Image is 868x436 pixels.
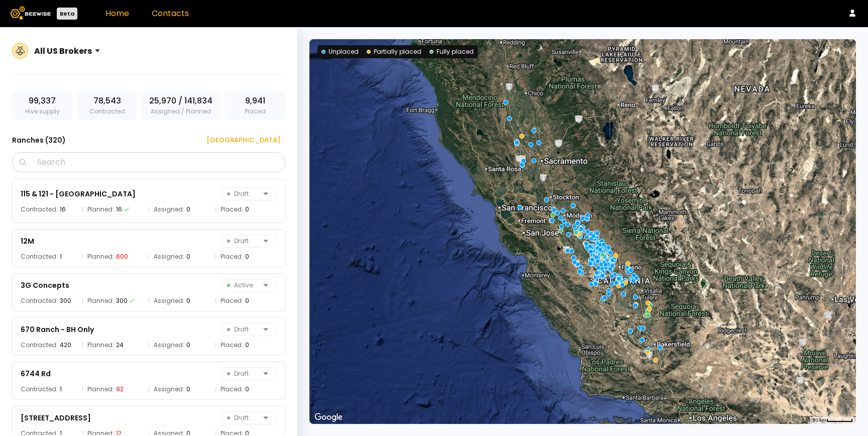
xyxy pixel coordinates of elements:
[245,296,249,306] div: 0
[12,133,66,147] h3: Ranches ( 320 )
[221,252,243,262] span: Placed:
[194,132,285,148] button: [GEOGRAPHIC_DATA]
[57,8,77,20] div: Beta
[21,235,34,247] div: 12M
[87,296,114,306] span: Planned:
[245,252,249,262] div: 0
[809,417,856,424] button: Map Scale: 50 km per 49 pixels
[186,252,190,262] div: 0
[154,384,184,394] span: Assigned:
[812,417,826,423] span: 50 km
[34,45,92,57] div: All US Brokers
[12,91,73,120] div: Hive supply
[87,340,114,350] span: Planned:
[221,384,243,394] span: Placed:
[367,47,421,56] div: Partially placed
[245,95,265,107] span: 9,941
[21,384,58,394] span: Contracted:
[60,204,66,214] div: 16
[149,95,212,107] span: 25,970 / 141,834
[60,384,62,394] div: 1
[221,296,243,306] span: Placed:
[87,204,114,214] span: Planned:
[87,252,114,262] span: Planned:
[186,296,190,306] div: 0
[227,188,259,200] span: Draft
[87,384,114,394] span: Planned:
[245,204,249,214] div: 0
[60,340,71,350] div: 420
[186,384,190,394] div: 0
[21,188,136,200] div: 115 & 121 - [GEOGRAPHIC_DATA]
[221,340,243,350] span: Placed:
[245,340,249,350] div: 0
[116,204,122,214] div: 16
[152,8,189,19] a: Contacts
[154,252,184,262] span: Assigned:
[60,296,71,306] div: 300
[116,340,124,350] div: 24
[186,340,190,350] div: 0
[154,296,184,306] span: Assigned:
[29,95,56,107] span: 99,337
[221,204,243,214] span: Placed:
[154,340,184,350] span: Assigned:
[93,95,121,107] span: 78,543
[186,204,190,214] div: 0
[141,91,221,120] div: Assigned / Planned
[227,412,259,424] span: Draft
[21,204,58,214] span: Contracted:
[21,340,58,350] span: Contracted:
[21,252,58,262] span: Contracted:
[227,368,259,380] span: Draft
[154,204,184,214] span: Assigned:
[21,368,51,380] div: 6744 Rd
[116,296,128,306] div: 300
[21,279,69,291] div: 3G Concepts
[245,384,249,394] div: 0
[199,135,280,145] div: [GEOGRAPHIC_DATA]
[321,47,359,56] div: Unplaced
[105,8,129,19] a: Home
[60,252,62,262] div: 1
[10,7,51,20] img: Beewise logo
[429,47,474,56] div: Fully placed
[21,323,94,336] div: 670 Ranch - BH Only
[227,323,259,336] span: Draft
[21,296,58,306] span: Contracted:
[116,252,128,262] div: 600
[227,235,259,247] span: Draft
[227,279,259,291] span: Active
[77,91,138,120] div: Contracted
[225,91,285,120] div: Placed
[116,384,124,394] div: 92
[21,412,91,424] div: [STREET_ADDRESS]
[312,411,345,424] a: Open this area in Google Maps (opens a new window)
[312,411,345,424] img: Google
